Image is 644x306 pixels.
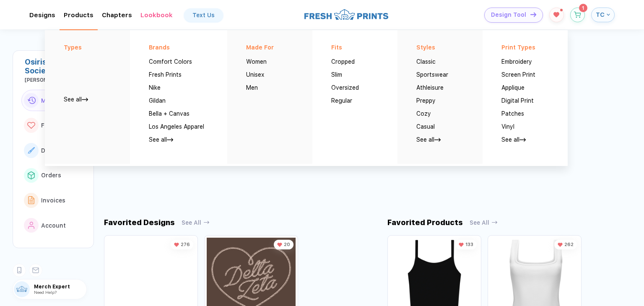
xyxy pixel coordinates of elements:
div: Brands [149,44,204,51]
div: Agnes Scott College [25,77,87,83]
div: 262 [554,240,577,249]
div: Made For [246,44,289,51]
img: link to icon [27,122,35,129]
button: Unisex [246,65,264,78]
button: Applique [501,78,525,91]
div: ProductsToggle dropdown menu [64,11,93,19]
span: 20 [284,242,290,247]
div: Toggle dropdown menu [45,30,568,166]
button: Patches [501,104,524,117]
div: 20 [274,240,293,249]
button: Fresh Prints [149,65,182,78]
button: Men [246,78,258,91]
div: Favorited Designs [104,218,175,227]
button: Nike [149,78,161,91]
img: link to icon [27,97,36,104]
div: 133 [455,240,477,249]
span: See All [470,219,489,226]
div: 276 [171,240,193,249]
div: Osiris Senior Society [25,57,87,75]
button: Preppy [416,91,436,104]
span: 1 [582,5,584,10]
div: Lookbook [140,11,173,19]
button: Digital Print [501,91,534,104]
span: Most Recent [41,97,78,104]
span: See All [182,219,201,226]
a: See all [501,136,526,143]
button: Bella + Canvas [149,104,190,117]
img: icon [530,12,536,17]
span: 276 [181,242,190,247]
a: See all [416,136,441,143]
div: Print Types [501,44,545,51]
button: Screen Print [501,65,535,78]
img: link to icon [28,196,35,204]
button: Women [246,52,267,65]
div: LookbookToggle dropdown menu chapters [140,11,173,19]
button: link to iconFavorites [21,114,87,136]
button: Cropped [331,52,355,65]
span: TC [596,11,605,18]
a: See all [149,136,173,143]
div: Fits [331,44,374,51]
img: link to icon [28,222,35,229]
button: Sportswear [416,65,448,78]
button: Oversized [331,78,359,91]
div: Styles [416,44,460,51]
button: Classic [416,52,436,65]
span: Invoices [41,197,65,204]
span: Orders [41,172,61,179]
span: Account [41,222,66,229]
span: Merch Expert [34,284,86,290]
div: DesignsToggle dropdown menu [29,11,55,19]
img: link to icon [28,171,35,179]
span: Need Help? [34,290,57,295]
div: Text Us [192,12,215,18]
button: link to iconAccount [21,215,87,236]
button: Los Angeles Apparel [149,117,204,130]
button: link to iconOrders [21,165,87,187]
sup: 1 [579,4,587,12]
img: user profile [14,281,30,297]
button: See All [470,219,498,226]
img: logo [304,8,388,21]
div: ChaptersToggle dropdown menu chapters [102,11,132,19]
button: Gildan [149,91,166,104]
button: Athleisure [416,78,444,91]
button: Comfort Colors [149,52,192,65]
button: link to iconDesigns [21,140,87,161]
button: link to iconInvoices [21,189,87,211]
a: See all [64,96,88,103]
a: Text Us [184,8,223,22]
button: Regular [331,91,352,104]
img: link to icon [28,147,35,153]
button: Vinyl [501,117,514,130]
button: Cozy [416,104,431,117]
sup: 1 [560,9,563,11]
button: Design Toolicon [484,8,543,23]
span: Designs [41,147,65,154]
button: Casual [416,117,435,130]
button: Embroidery [501,52,532,65]
button: link to iconMost Recent [21,90,87,112]
span: 133 [465,242,473,247]
div: Types [64,44,107,51]
button: TC [591,8,615,22]
div: Favorited Products [387,218,463,227]
span: 262 [564,242,574,247]
span: Design Tool [491,11,526,18]
button: Slim [331,65,342,78]
span: Favorites [41,122,69,129]
button: See All [182,219,210,226]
